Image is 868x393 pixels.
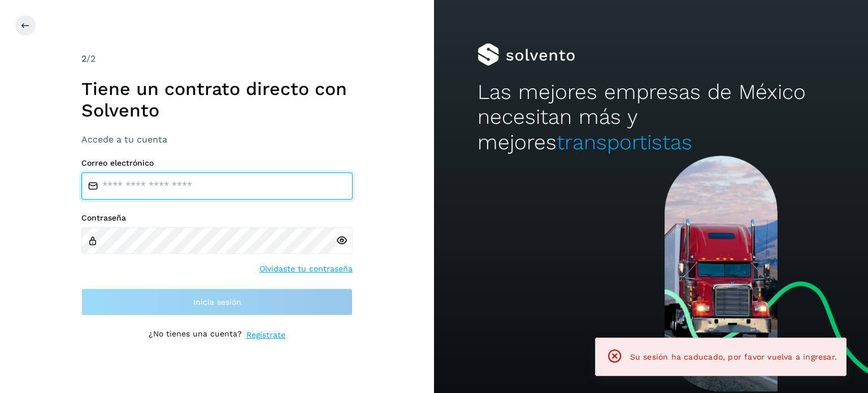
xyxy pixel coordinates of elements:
div: /2 [81,52,353,66]
label: Contraseña [81,213,353,223]
span: Inicia sesión [193,298,241,306]
h2: Las mejores empresas de México necesitan más y mejores [478,80,824,155]
p: ¿No tienes una cuenta? [149,329,242,341]
h3: Accede a tu cuenta [81,134,353,145]
span: Su sesión ha caducado, por favor vuelva a ingresar. [630,352,837,361]
a: Regístrate [246,329,285,341]
span: transportistas [557,130,692,154]
h1: Tiene un contrato directo con Solvento [81,78,353,122]
label: Correo electrónico [81,158,353,168]
span: 2 [81,53,86,64]
button: Inicia sesión [81,288,353,316]
a: Olvidaste tu contraseña [259,263,353,275]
